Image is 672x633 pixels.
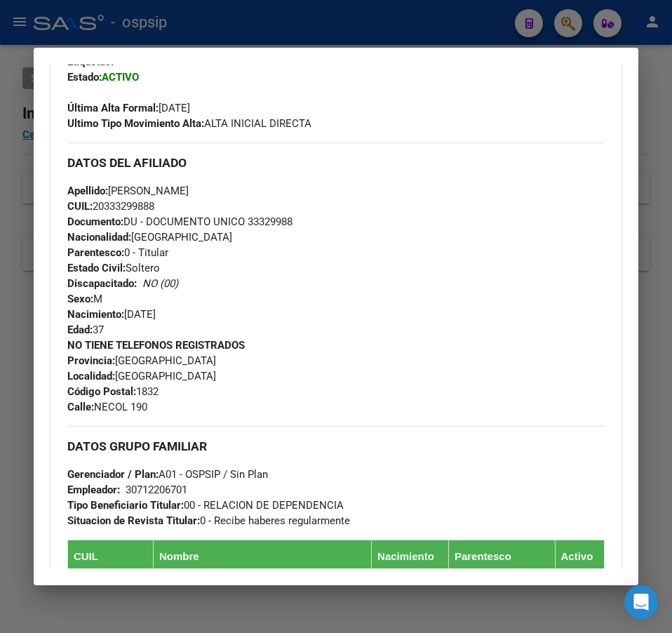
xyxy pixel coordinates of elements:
strong: Ultimo Tipo Movimiento Alta: [67,117,204,130]
span: [GEOGRAPHIC_DATA] [67,354,216,367]
span: NECOL 190 [67,401,147,413]
strong: Última Alta Formal: [67,102,159,114]
span: ALTA INICIAL DIRECTA [67,117,311,130]
th: Nombre [154,540,372,573]
th: Nacimiento [372,540,449,573]
strong: Empleador: [67,484,120,496]
div: 30712206701 [126,482,187,498]
strong: Tipo Beneficiario Titular: [67,499,184,512]
span: [GEOGRAPHIC_DATA] [67,370,216,382]
i: NO (00) [142,277,178,290]
strong: Documento: [67,215,123,228]
span: [PERSON_NAME] [67,185,189,197]
span: 37 [67,324,104,336]
span: [DATE] [67,308,156,321]
strong: ACTIVO [102,71,139,84]
div: Open Intercom Messenger [624,585,658,619]
strong: Código Postal: [67,385,136,398]
span: Soltero [67,262,160,274]
strong: Nacimiento: [67,308,124,321]
strong: Situacion de Revista Titular: [67,514,200,527]
span: DU - DOCUMENTO UNICO 33329988 [67,215,293,228]
strong: Provincia: [67,354,115,367]
strong: Calle: [67,401,94,413]
h3: DATOS DEL AFILIADO [67,155,605,171]
th: CUIL [67,540,153,573]
span: 20333299888 [67,200,154,213]
th: Parentesco [448,540,555,573]
span: 1832 [67,385,159,398]
strong: Estado Civil: [67,262,126,274]
span: 0 - Recibe haberes regularmente [67,514,350,527]
span: 0 - Titular [67,246,168,259]
span: [DATE] [67,102,190,114]
span: 00 - RELACION DE DEPENDENCIA [67,499,344,512]
strong: Sexo: [67,293,93,305]
th: Activo [555,540,605,573]
span: A01 - OSPSIP / Sin Plan [67,468,268,481]
strong: Discapacitado: [67,277,137,290]
strong: Etiquetas: [67,55,114,68]
strong: Edad: [67,324,93,336]
strong: Estado: [67,71,102,84]
strong: Parentesco: [67,246,124,259]
span: [GEOGRAPHIC_DATA] [67,231,232,244]
h3: DATOS GRUPO FAMILIAR [67,439,605,454]
strong: Gerenciador / Plan: [67,468,159,481]
strong: Localidad: [67,370,115,382]
strong: Nacionalidad: [67,231,131,244]
strong: CUIL: [67,200,93,213]
span: M [67,293,102,305]
strong: NO TIENE TELEFONOS REGISTRADOS [67,339,245,352]
strong: Apellido: [67,185,108,197]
